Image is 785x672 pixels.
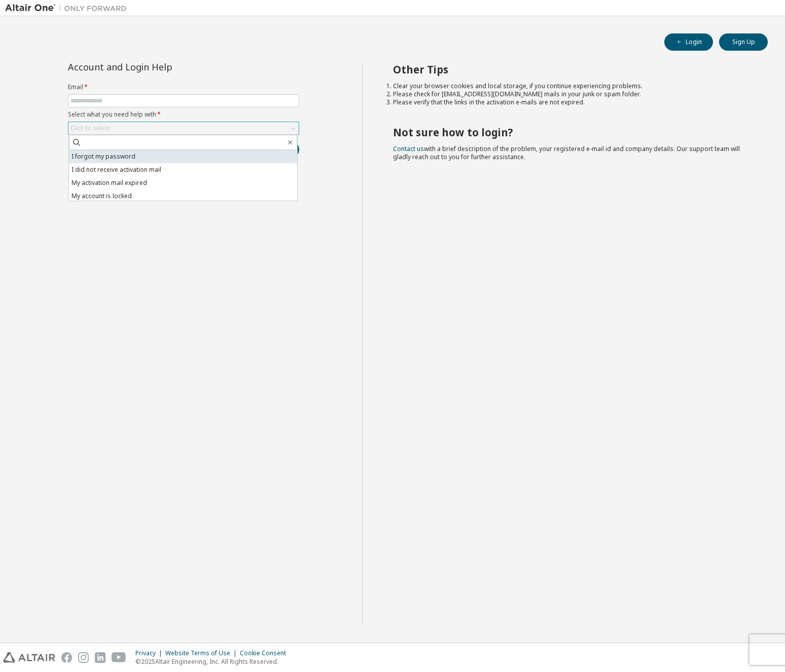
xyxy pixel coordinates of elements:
h2: Other Tips [393,63,750,76]
img: facebook.svg [61,652,72,663]
li: Please verify that the links in the activation e-mails are not expired. [393,98,750,106]
button: Login [664,33,713,51]
img: altair_logo.svg [3,652,55,663]
a: Contact us [393,144,424,153]
li: Clear your browser cookies and local storage, if you continue experiencing problems. [393,82,750,90]
li: I forgot my password [69,150,297,163]
div: Cookie Consent [240,649,292,657]
img: youtube.svg [112,652,126,663]
h2: Not sure how to login? [393,126,750,139]
div: Click to select [68,122,299,134]
button: Sign Up [719,33,768,51]
div: Account and Login Help [68,63,253,71]
div: Privacy [135,649,165,657]
span: with a brief description of the problem, your registered e-mail id and company details. Our suppo... [393,144,740,161]
img: instagram.svg [78,652,89,663]
p: © 2025 Altair Engineering, Inc. All Rights Reserved. [135,657,292,666]
label: Select what you need help with [68,110,299,119]
div: Website Terms of Use [165,649,240,657]
label: Email [68,83,299,91]
img: linkedin.svg [95,652,105,663]
div: Click to select [70,124,110,132]
img: Altair One [5,3,132,13]
li: Please check for [EMAIL_ADDRESS][DOMAIN_NAME] mails in your junk or spam folder. [393,90,750,98]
